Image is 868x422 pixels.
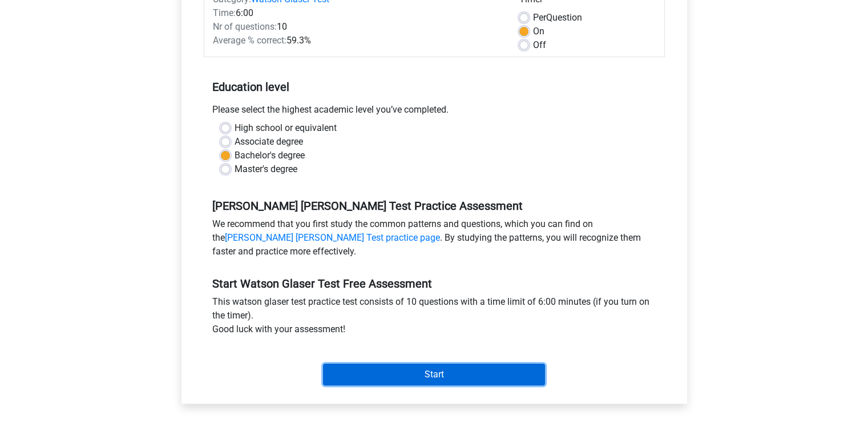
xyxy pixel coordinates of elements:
label: Master's degree [235,162,297,176]
div: 6:00 [204,6,511,20]
span: Nr of questions: [213,21,277,32]
a: [PERSON_NAME] [PERSON_NAME] Test practice page [225,232,440,243]
label: Associate degree [235,135,303,149]
input: Start [323,364,545,385]
label: Bachelor's degree [235,149,305,162]
label: On [533,25,544,38]
h5: Education level [212,75,656,98]
span: Time: [213,7,236,18]
h5: [PERSON_NAME] [PERSON_NAME] Test Practice Assessment [212,199,656,213]
div: 59.3% [204,34,511,47]
div: This watson glaser test practice test consists of 10 questions with a time limit of 6:00 minutes ... [204,295,665,341]
label: High school or equivalent [235,121,337,135]
span: Per [533,12,546,23]
label: Off [533,38,546,52]
div: We recommend that you first study the common patterns and questions, which you can find on the . ... [204,217,665,263]
label: Question [533,11,582,25]
h5: Start Watson Glaser Test Free Assessment [212,277,656,290]
span: Average % correct: [213,35,286,46]
div: Please select the highest academic level you’ve completed. [204,103,665,121]
div: 10 [204,20,511,34]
